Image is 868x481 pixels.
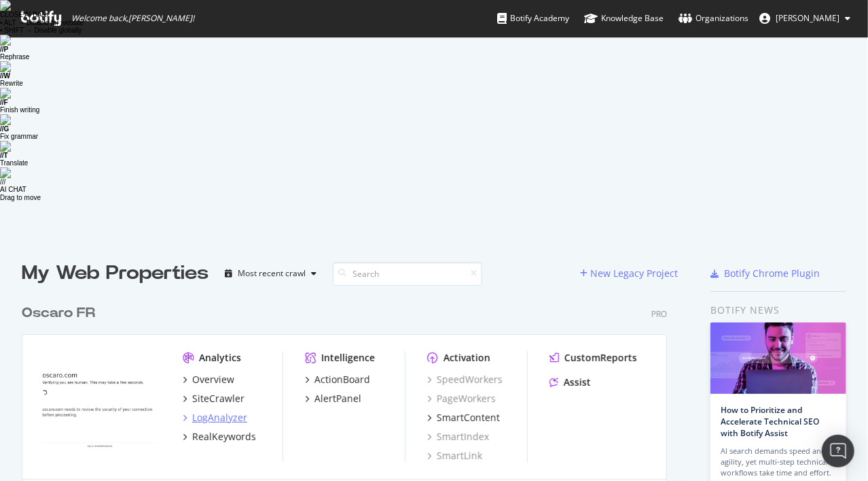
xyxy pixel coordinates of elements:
[710,322,846,394] img: How to Prioritize and Accelerate Technical SEO with Botify Assist
[651,308,667,320] div: Pro
[710,303,846,318] div: Botify news
[721,404,819,439] a: How to Prioritize and Accelerate Technical SEO with Botify Assist
[219,263,322,284] button: Most recent crawl
[314,373,370,386] div: ActionBoard
[39,351,161,449] img: Oscaro.com
[427,430,489,444] a: SmartIndex
[183,411,247,425] a: LogAnalyzer
[427,449,482,463] a: SmartLink
[305,392,361,405] a: AlertPanel
[427,411,500,425] a: SmartContent
[183,430,256,444] a: RealKeywords
[580,267,678,279] a: New Legacy Project
[724,267,820,280] div: Botify Chrome Plugin
[321,351,375,365] div: Intelligence
[444,351,490,365] div: Activation
[333,262,482,286] input: Search
[822,435,854,467] div: Open Intercom Messenger
[710,267,820,280] a: Botify Chrome Plugin
[183,373,234,386] a: Overview
[183,392,245,405] a: SiteCrawler
[22,303,95,323] div: Oscaro FR
[580,263,678,284] button: New Legacy Project
[437,411,500,425] div: SmartContent
[590,267,678,280] div: New Legacy Project
[314,392,361,405] div: AlertPanel
[305,373,370,386] a: ActionBoard
[238,269,306,278] div: Most recent crawl
[549,351,637,365] a: CustomReports
[192,373,234,386] div: Overview
[549,376,591,389] a: Assist
[427,392,496,405] a: PageWorkers
[192,430,256,444] div: RealKeywords
[427,373,503,386] a: SpeedWorkers
[564,351,637,365] div: CustomReports
[22,303,101,323] a: Oscaro FR
[192,411,247,425] div: LogAnalyzer
[199,351,241,365] div: Analytics
[22,260,209,287] div: My Web Properties
[564,376,591,389] div: Assist
[192,392,245,405] div: SiteCrawler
